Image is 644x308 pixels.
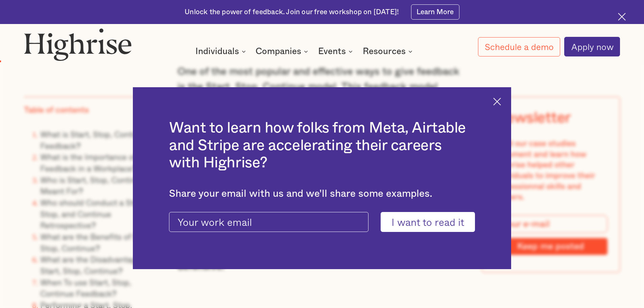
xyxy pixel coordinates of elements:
div: Companies [256,47,310,55]
div: Resources [363,47,414,55]
div: Companies [256,47,301,55]
div: Events [318,47,355,55]
a: Learn More [411,4,459,20]
div: Resources [363,47,406,55]
a: Apply now [564,37,620,56]
h2: Want to learn how folks from Meta, Airtable and Stripe are accelerating their careers with Highrise? [169,119,475,172]
div: Share your email with us and we'll share some examples. [169,188,475,200]
img: Cross icon [618,13,626,21]
div: Individuals [195,47,248,55]
a: Schedule a demo [478,37,560,56]
form: current-ascender-blog-article-modal-form [169,212,475,232]
input: Your work email [169,212,368,232]
input: I want to read it [381,212,475,232]
div: Individuals [195,47,239,55]
img: Highrise logo [24,28,132,61]
div: Unlock the power of feedback. Join our free workshop on [DATE]! [185,7,399,17]
div: Events [318,47,346,55]
img: Cross icon [493,98,501,105]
